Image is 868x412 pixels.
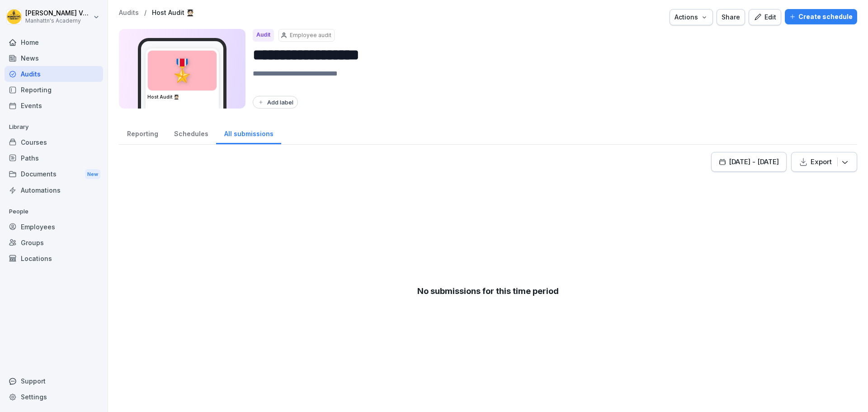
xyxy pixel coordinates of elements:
[5,166,103,183] div: Documents
[791,152,857,172] button: Export
[5,389,103,405] a: Settings
[216,121,281,144] a: All submissions
[25,9,91,17] p: [PERSON_NAME] Vanderbeken
[5,204,103,219] p: People
[5,166,103,183] a: DocumentsNew
[717,9,745,25] button: Share
[253,96,298,109] button: Add label
[5,134,103,150] a: Courses
[290,31,331,39] p: Employee audit
[166,121,216,144] a: Schedules
[5,182,103,198] a: Automations
[5,235,103,251] a: Groups
[5,373,103,389] div: Support
[670,9,713,25] button: Actions
[5,50,103,66] a: News
[85,169,100,180] div: New
[119,121,166,144] a: Reporting
[148,51,217,90] div: 🎖️
[749,9,781,25] button: Edit
[5,251,103,266] a: Locations
[675,12,708,22] div: Actions
[25,18,91,24] p: Manhattn's Academy
[253,29,274,42] div: Audit
[785,9,857,24] button: Create schedule
[5,150,103,166] a: Paths
[754,12,776,22] div: Edit
[5,219,103,235] a: Employees
[257,99,293,106] div: Add label
[417,285,559,297] p: No submissions for this time period
[789,12,853,22] div: Create schedule
[811,157,832,167] p: Export
[5,82,103,98] a: Reporting
[152,9,194,17] a: Host Audit 🧑🏻‍🎓
[147,94,217,100] h3: Host Audit 🧑🏻‍🎓
[5,34,103,50] a: Home
[5,98,103,114] a: Events
[144,9,146,17] p: /
[719,157,779,167] div: [DATE] - [DATE]
[722,12,740,22] div: Share
[5,120,103,134] p: Library
[5,66,103,82] a: Audits
[119,9,139,17] a: Audits
[711,152,787,172] button: [DATE] - [DATE]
